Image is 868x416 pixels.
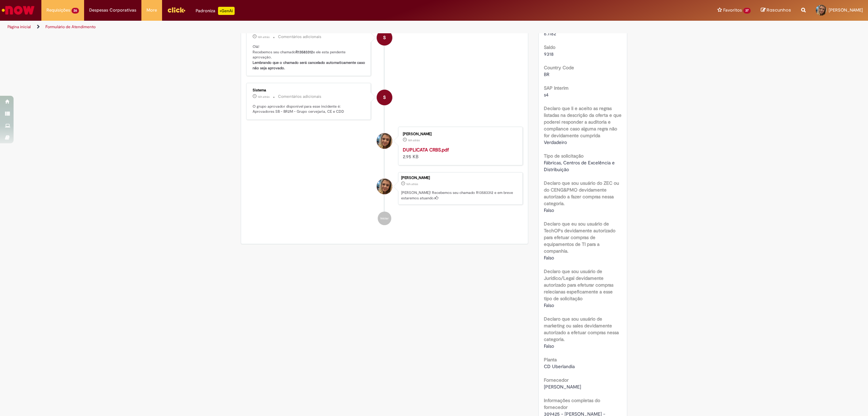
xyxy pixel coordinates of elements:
span: S [383,30,386,46]
span: Requisições [46,7,70,14]
b: Declaro que li e aceito as regras listadas na descrição da oferta e que poderei responder a audit... [544,105,622,139]
b: SAP Interim [544,85,569,91]
b: R13583312 [296,50,313,55]
img: click_logo_yellow_360x200.png [167,5,185,15]
small: Comentários adicionais [278,94,321,100]
b: Declaro que eu sou usuário de TechOPs devidamente autorizado para efetuar compras de equipamentos... [544,221,615,254]
b: Informações completas do fornecedor [544,397,600,410]
span: Rascunhos [767,7,791,13]
img: ServiceNow [1,3,36,17]
span: 16h atrás [258,35,270,39]
a: Página inicial [7,24,31,30]
span: [PERSON_NAME] [544,384,581,390]
span: Despesas Corporativas [89,7,136,14]
b: Declaro que sou usuário de marketing ou sales devidamente autorizado a efetuar compras nessa cate... [544,316,619,342]
b: Lembrando que o chamado será cancelado automaticamente caso não seja aprovado. [253,60,366,71]
div: [PERSON_NAME] [403,132,516,136]
b: Saldo [544,44,555,50]
p: +GenAi [218,7,235,15]
span: BR [544,71,549,77]
span: More [146,7,157,14]
span: Falso [544,302,554,308]
a: Formulário de Atendimento [45,24,96,30]
span: 16h atrás [408,138,420,142]
p: [PERSON_NAME]! Recebemos seu chamado R13583312 e em breve estaremos atuando. [401,190,519,201]
ul: Trilhas de página [5,21,574,33]
div: Padroniza [196,7,235,15]
a: Rascunhos [761,7,791,14]
span: [PERSON_NAME] [829,7,863,13]
b: Fornecedor [544,377,569,383]
span: CD Uberlandia [544,363,575,369]
span: s4 [544,92,549,98]
div: Bianca Morais Alves [377,133,392,149]
time: 30/09/2025 17:36:45 [406,182,418,186]
span: Favoritos [723,7,742,14]
b: Planta [544,357,557,363]
span: 16h atrás [406,182,418,186]
div: 2.95 KB [403,146,516,160]
div: System [377,30,392,46]
b: Tipo de solicitação [544,153,584,159]
p: Olá! Recebemos seu chamado e ele esta pendente aprovação. [253,44,366,71]
time: 30/09/2025 17:36:57 [258,35,270,39]
b: Declaro que sou usuário de Jurídico/Legal devidamente autorizado para efeturar compras relecianas... [544,268,613,302]
span: Falso [544,207,554,213]
span: 37 [743,8,751,14]
span: 16h atrás [258,95,270,99]
b: Declaro que sou usuário do ZEC ou do CENG&PMO devidamente autorizado a fazer compras nessa catego... [544,180,619,206]
span: 26 [72,8,79,14]
span: 6.1182 [544,31,556,37]
p: O grupo aprovador disponível para esse incidente é: Aprovadores SB - BR2M - Grupo cervejaria, CE ... [253,104,366,114]
span: Falso [544,343,554,349]
div: [PERSON_NAME] [401,176,519,180]
span: Verdadeiro [544,139,567,145]
div: System [377,90,392,105]
a: DUPLICATA CRBS.pdf [403,147,449,153]
span: Falso [544,255,554,261]
div: Sistema [253,88,366,92]
span: 9318 [544,51,554,57]
time: 30/09/2025 17:36:43 [408,138,420,142]
time: 30/09/2025 17:36:55 [258,95,270,99]
small: Comentários adicionais [278,34,321,40]
li: Bianca Morais Alves [246,172,523,205]
span: Fábricas, Centros de Excelência e Distribuição [544,160,616,173]
b: Country Code [544,65,574,71]
span: S [383,89,386,106]
div: Bianca Morais Alves [377,179,392,194]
